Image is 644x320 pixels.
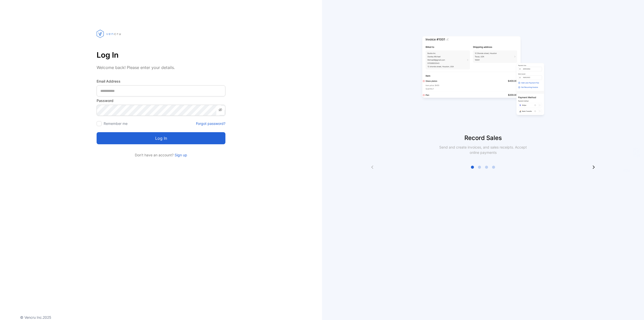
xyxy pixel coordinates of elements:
p: Don't have an account? [97,152,225,158]
label: Email Address [97,79,225,84]
a: Sign up [174,153,187,157]
p: Record Sales [322,133,644,143]
p: Log In [97,49,225,61]
img: vencru logo [97,20,122,47]
p: Send and create invoices, and sales receipts. Accept online payments [435,145,531,155]
p: Welcome back! Please enter your details. [97,64,225,70]
label: Password [97,98,225,103]
label: Remember me [104,121,128,126]
button: Log in [97,132,225,144]
img: slider image [420,20,546,133]
a: Forgot password? [196,121,225,126]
